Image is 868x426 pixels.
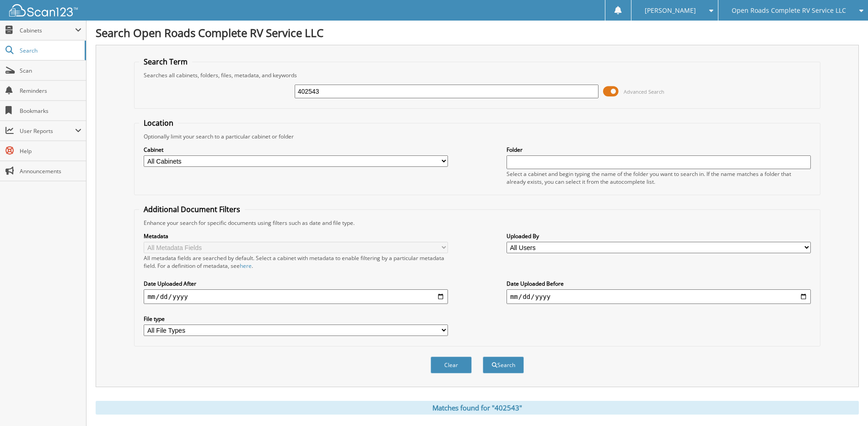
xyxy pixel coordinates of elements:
[139,57,192,67] legend: Search Term
[139,219,815,227] div: Enhance your search for specific documents using filters such as date and file type.
[144,254,448,270] div: All metadata fields are searched by default. Select a cabinet with metadata to enable filtering b...
[507,280,811,288] label: Date Uploaded Before
[96,401,859,415] div: Matches found for "402543"
[483,357,524,373] button: Search
[144,146,448,154] label: Cabinet
[507,232,811,240] label: Uploaded By
[144,232,448,240] label: Metadata
[139,118,178,128] legend: Location
[20,67,81,75] span: Scan
[139,133,815,140] div: Optionally limit your search to a particular cabinet or folder
[144,315,448,323] label: File type
[20,107,81,115] span: Bookmarks
[624,88,664,95] span: Advanced Search
[431,357,472,373] button: Clear
[144,280,448,288] label: Date Uploaded After
[20,27,75,34] span: Cabinets
[20,147,81,155] span: Help
[96,25,859,40] h1: Search Open Roads Complete RV Service LLC
[20,87,81,95] span: Reminders
[240,262,252,270] a: here
[20,127,75,135] span: User Reports
[139,71,815,79] div: Searches all cabinets, folders, files, metadata, and keywords
[144,289,448,304] input: start
[507,170,811,186] div: Select a cabinet and begin typing the name of the folder you want to search in. If the name match...
[9,4,78,16] img: scan123-logo-white.svg
[507,289,811,304] input: end
[732,8,846,13] span: Open Roads Complete RV Service LLC
[645,8,696,13] span: [PERSON_NAME]
[20,167,81,175] span: Announcements
[20,47,80,54] span: Search
[507,146,811,154] label: Folder
[139,204,245,214] legend: Additional Document Filters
